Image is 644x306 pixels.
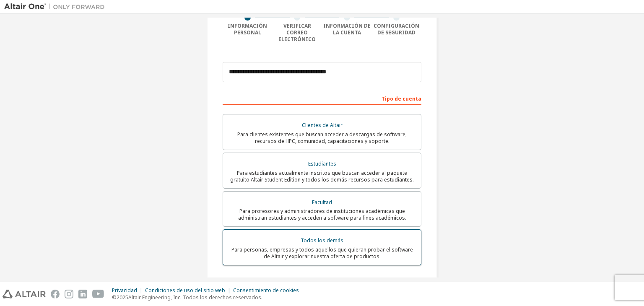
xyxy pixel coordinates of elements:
[92,290,104,298] img: youtube.svg
[237,131,407,145] font: Para clientes existentes que buscan acceder a descargas de software, recursos de HPC, comunidad, ...
[51,290,60,298] img: facebook.svg
[382,95,421,102] font: Tipo de cuenta
[117,294,128,301] font: 2025
[112,287,137,294] font: Privacidad
[302,122,343,129] font: Clientes de Altair
[228,22,267,36] font: Información personal
[230,169,414,183] font: Para estudiantes actualmente inscritos que buscan acceder al paquete gratuito Altair Student Edit...
[301,237,343,244] font: Todos los demás
[374,22,419,36] font: Configuración de seguridad
[231,246,413,260] font: Para personas, empresas y todos aquellos que quieran probar el software de Altair y explorar nues...
[112,294,117,301] font: ©
[323,22,371,36] font: Información de la cuenta
[278,22,316,43] font: Verificar correo electrónico
[238,207,406,221] font: Para profesores y administradores de instituciones académicas que administran estudiantes y acced...
[308,160,336,167] font: Estudiantes
[65,290,73,298] img: instagram.svg
[312,199,332,206] font: Facultad
[4,3,109,11] img: Altair Uno
[128,294,262,301] font: Altair Engineering, Inc. Todos los derechos reservados.
[78,290,87,298] img: linkedin.svg
[145,287,225,294] font: Condiciones de uso del sitio web
[233,287,299,294] font: Consentimiento de cookies
[3,290,46,298] img: altair_logo.svg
